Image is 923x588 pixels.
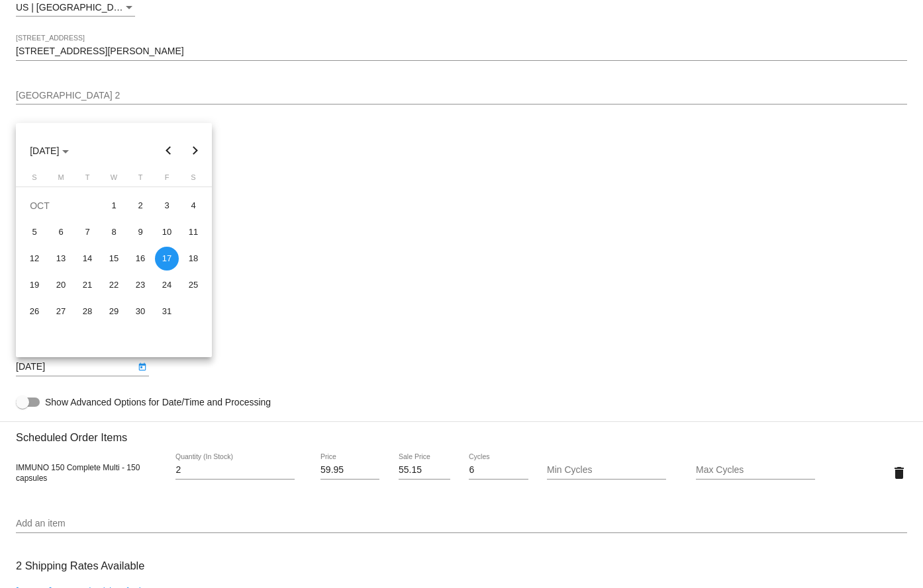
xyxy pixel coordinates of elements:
[127,219,154,245] td: October 9, 2025
[49,300,73,323] div: 27
[180,192,207,219] td: October 4, 2025
[21,245,48,272] td: October 12, 2025
[102,247,126,271] div: 15
[181,194,205,218] div: 4
[74,272,101,298] td: October 21, 2025
[21,272,48,298] td: October 19, 2025
[180,173,207,187] th: Saturday
[127,173,154,187] th: Thursday
[48,245,74,272] td: October 13, 2025
[21,298,48,325] td: October 26, 2025
[154,219,180,245] td: October 10, 2025
[154,173,180,187] th: Friday
[75,273,99,297] div: 21
[181,220,205,244] div: 11
[48,219,74,245] td: October 6, 2025
[101,192,127,219] td: October 1, 2025
[75,247,99,271] div: 14
[75,220,99,244] div: 7
[102,300,126,323] div: 29
[180,245,207,272] td: October 18, 2025
[49,247,73,271] div: 13
[102,220,126,244] div: 8
[181,273,205,297] div: 25
[127,272,154,298] td: October 23, 2025
[30,146,69,156] span: [DATE]
[49,220,73,244] div: 6
[180,219,207,245] td: October 11, 2025
[19,138,79,164] button: Choose month and year
[101,272,127,298] td: October 22, 2025
[154,298,180,325] td: October 31, 2025
[48,298,74,325] td: October 27, 2025
[21,219,48,245] td: October 5, 2025
[101,245,127,272] td: October 15, 2025
[180,272,207,298] td: October 25, 2025
[74,298,101,325] td: October 28, 2025
[21,173,48,187] th: Sunday
[101,219,127,245] td: October 8, 2025
[155,194,179,218] div: 3
[155,300,179,323] div: 31
[154,272,180,298] td: October 24, 2025
[155,273,179,297] div: 24
[155,247,179,271] div: 17
[74,219,101,245] td: October 7, 2025
[128,273,152,297] div: 23
[128,247,152,271] div: 16
[101,173,127,187] th: Wednesday
[23,300,46,323] div: 26
[128,300,152,323] div: 30
[101,298,127,325] td: October 29, 2025
[127,192,154,219] td: October 2, 2025
[49,273,73,297] div: 20
[21,192,101,219] td: OCT
[102,273,126,297] div: 22
[23,220,46,244] div: 5
[23,247,46,271] div: 12
[156,138,182,164] button: Previous month
[23,273,46,297] div: 19
[127,245,154,272] td: October 16, 2025
[48,272,74,298] td: October 20, 2025
[154,192,180,219] td: October 3, 2025
[48,173,74,187] th: Monday
[154,245,180,272] td: October 17, 2025
[102,194,126,218] div: 1
[74,245,101,272] td: October 14, 2025
[128,220,152,244] div: 9
[155,220,179,244] div: 10
[182,138,209,164] button: Next month
[181,247,205,271] div: 18
[75,300,99,323] div: 28
[128,194,152,218] div: 2
[127,298,154,325] td: October 30, 2025
[74,173,101,187] th: Tuesday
